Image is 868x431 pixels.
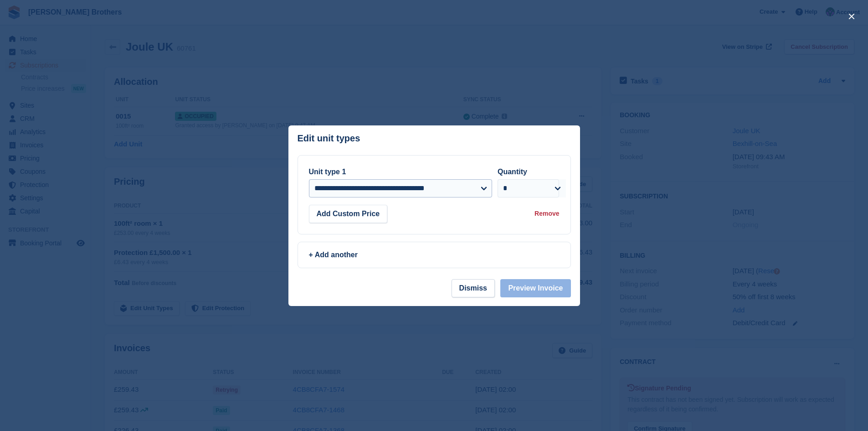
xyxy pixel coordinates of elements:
div: + Add another [309,249,560,260]
p: Edit unit types [298,133,360,144]
a: + Add another [298,242,571,268]
label: Quantity [498,168,527,176]
button: Add Custom Price [309,205,388,223]
button: Preview Invoice [500,279,570,297]
button: close [844,9,859,24]
div: Remove [534,209,559,218]
label: Unit type 1 [309,168,346,176]
button: Dismiss [452,279,495,297]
